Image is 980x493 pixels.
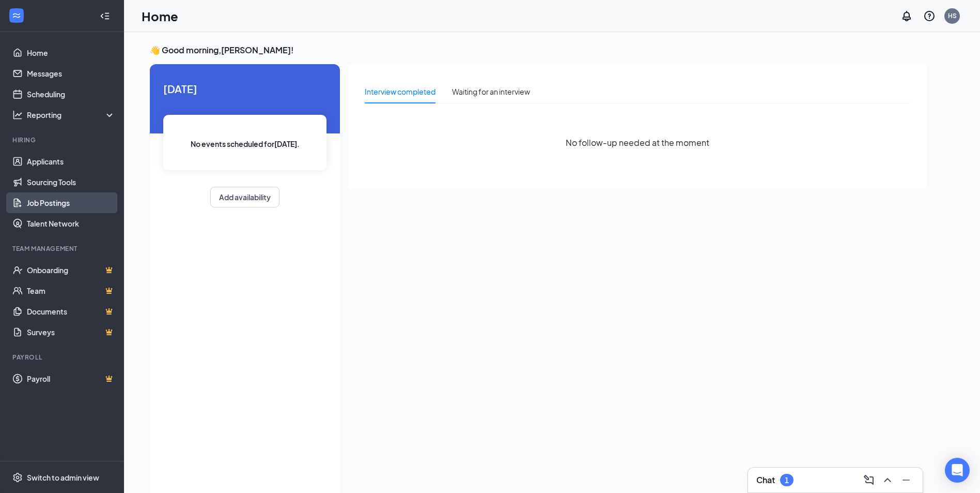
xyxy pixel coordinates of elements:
[898,472,914,488] button: Minimize
[881,474,894,486] svg: ChevronUp
[12,353,113,362] div: Payroll
[27,192,115,213] a: Job Postings
[365,86,435,97] div: Interview completed
[12,136,113,144] div: Hiring
[879,472,896,488] button: ChevronUp
[945,458,970,483] div: Open Intercom Messenger
[12,472,23,483] svg: Settings
[27,110,116,120] div: Reporting
[566,136,709,149] span: No follow-up needed at the moment
[27,172,115,192] a: Sourcing Tools
[11,10,22,21] svg: WorkstreamLogo
[27,84,115,104] a: Scheduling
[863,474,875,486] svg: ComposeMessage
[27,280,115,301] a: TeamCrown
[27,42,115,63] a: Home
[27,472,99,483] div: Switch to admin view
[27,151,115,172] a: Applicants
[150,44,927,56] h3: 👋 Good morning, [PERSON_NAME] !
[27,260,115,280] a: OnboardingCrown
[27,368,115,389] a: PayrollCrown
[948,11,957,20] div: HS
[785,476,789,485] div: 1
[27,213,115,234] a: Talent Network
[163,81,326,97] span: [DATE]
[452,86,530,97] div: Waiting for an interview
[27,322,115,342] a: SurveysCrown
[27,301,115,322] a: DocumentsCrown
[191,138,300,150] span: No events scheduled for [DATE] .
[100,11,110,21] svg: Collapse
[142,7,178,25] h1: Home
[12,244,113,253] div: Team Management
[210,187,279,207] button: Add availability
[923,10,936,22] svg: QuestionInfo
[900,474,912,486] svg: Minimize
[861,472,877,488] button: ComposeMessage
[756,474,775,486] h3: Chat
[27,63,115,84] a: Messages
[900,10,913,22] svg: Notifications
[12,110,23,120] svg: Analysis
